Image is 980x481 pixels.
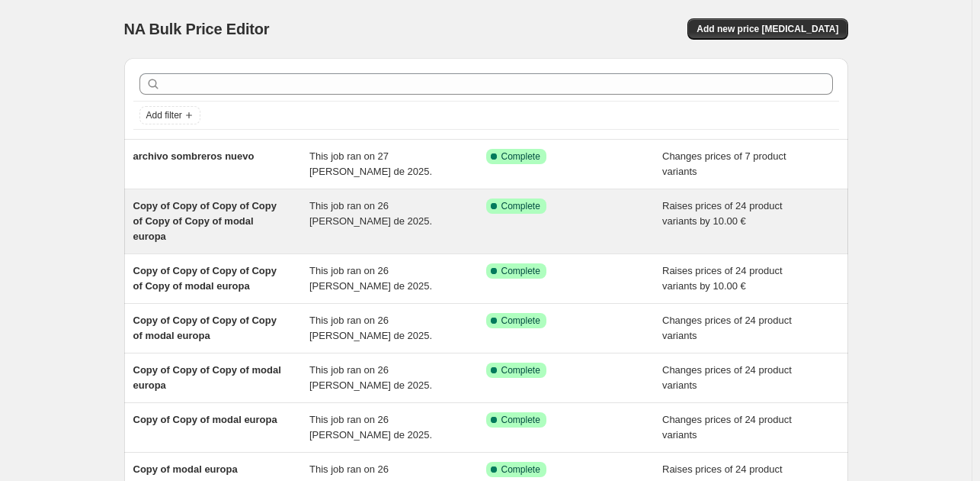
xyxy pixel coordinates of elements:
[662,315,792,341] span: Changes prices of 24 product variants
[501,414,540,426] span: Complete
[124,21,270,37] span: NA Bulk Price Editor
[662,150,786,177] span: Changes prices of 7 product variants
[309,414,432,441] span: This job ran on 26 [PERSON_NAME] de 2025.
[501,265,540,277] span: Complete
[662,265,783,292] span: Raises prices of 24 product variants by 10.00 €
[697,23,838,35] span: Add new price [MEDICAL_DATA]
[309,150,432,177] span: This job ran on 27 [PERSON_NAME] de 2025.
[501,315,540,327] span: Complete
[501,364,540,376] span: Complete
[133,364,281,391] span: Copy of Copy of Copy of modal europa
[133,414,277,425] span: Copy of Copy of modal europa
[662,200,783,227] span: Raises prices of 24 product variants by 10.00 €
[133,150,255,162] span: archivo sombreros nuevo
[687,18,847,40] button: Add new price [MEDICAL_DATA]
[146,109,182,121] span: Add filter
[501,463,540,476] span: Complete
[133,315,277,341] span: Copy of Copy of Copy of Copy of modal europa
[133,265,277,292] span: Copy of Copy of Copy of Copy of Copy of modal europa
[309,200,432,227] span: This job ran on 26 [PERSON_NAME] de 2025.
[501,200,540,212] span: Complete
[501,150,540,163] span: Complete
[139,106,200,124] button: Add filter
[662,364,792,391] span: Changes prices of 24 product variants
[309,315,432,341] span: This job ran on 26 [PERSON_NAME] de 2025.
[309,265,432,292] span: This job ran on 26 [PERSON_NAME] de 2025.
[133,200,277,242] span: Copy of Copy of Copy of Copy of Copy of Copy of modal europa
[662,414,792,441] span: Changes prices of 24 product variants
[133,463,238,475] span: Copy of modal europa
[309,364,432,391] span: This job ran on 26 [PERSON_NAME] de 2025.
